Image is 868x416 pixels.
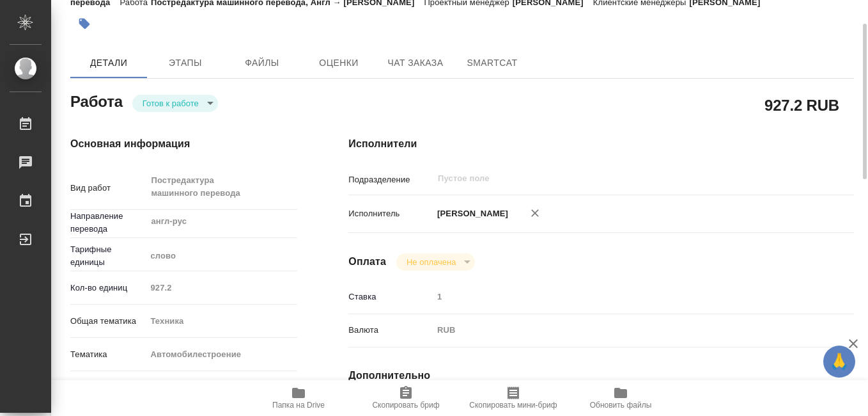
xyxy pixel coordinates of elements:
span: Папка на Drive [272,401,325,410]
div: слово [146,245,297,267]
button: Обновить файлы [567,380,674,416]
p: Направление перевода [70,210,146,236]
div: Техника [146,310,297,332]
h4: Основная информация [70,136,297,152]
button: Скопировать бриф [352,380,460,416]
div: RUB [433,319,812,341]
p: Ставка [348,291,433,303]
p: Кол-во единиц [70,282,146,294]
p: Общая тематика [70,315,146,328]
span: SmartCat [461,55,523,71]
span: Скопировать бриф [372,401,439,410]
p: Тарифные единицы [70,243,146,269]
button: Не оплачена [403,257,460,268]
p: Подразделение [348,173,433,186]
p: Тематика [70,348,146,361]
input: Пустое поле [437,171,782,186]
div: Готов к работе [396,253,475,271]
button: Готов к работе [139,98,203,109]
p: Исполнитель [348,207,433,220]
button: Скопировать мини-бриф [460,380,567,416]
span: Детали [78,55,139,71]
h2: Работа [70,89,123,112]
span: Файлы [231,55,293,71]
button: Удалить исполнителя [521,199,549,227]
p: [PERSON_NAME] [433,207,508,220]
p: Вид работ [70,182,146,195]
span: Обновить файлы [590,401,652,410]
span: 🙏 [828,348,850,375]
h2: 927.2 RUB [764,94,839,116]
button: Папка на Drive [245,380,352,416]
span: Чат заказа [385,55,446,71]
input: Пустое поле [433,287,812,306]
button: Добавить тэг [70,10,98,38]
button: 🙏 [823,346,855,378]
h4: Оплата [348,254,386,269]
h4: Дополнительно [348,368,854,383]
input: Пустое поле [146,278,297,297]
div: Автомобилестроение [146,344,297,365]
span: Этапы [155,55,216,71]
span: Оценки [308,55,369,71]
p: Валюта [348,324,433,337]
span: Скопировать мини-бриф [469,401,557,410]
div: Готов к работе [132,95,218,112]
h4: Исполнители [348,136,854,152]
